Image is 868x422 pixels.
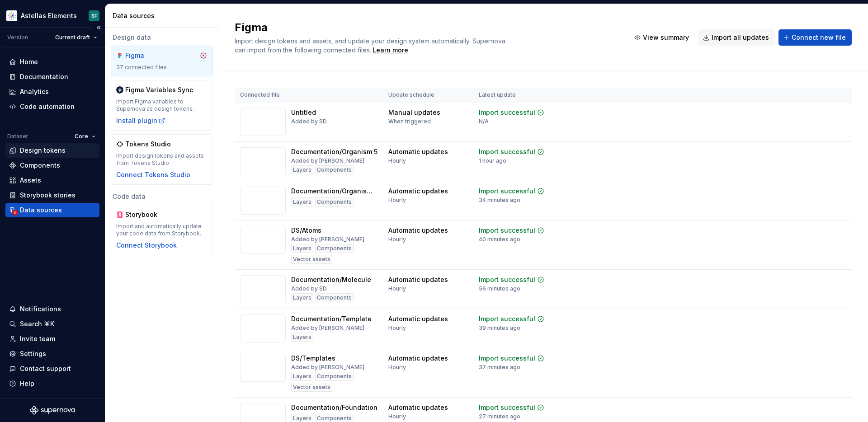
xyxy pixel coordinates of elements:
[116,223,207,237] div: Import and automatically update your code data from Storybook.
[479,157,506,164] div: 1 hour ago
[111,205,212,255] a: StorybookImport and automatically update your code data from Storybook.Connect Storybook
[111,46,212,76] a: Figma37 connected files
[116,241,177,250] button: Connect Storybook
[479,236,520,243] div: 40 minutes ago
[7,133,28,140] div: Dataset
[479,364,520,371] div: 37 minutes ago
[20,146,66,155] div: Design tokens
[20,161,60,170] div: Components
[479,108,535,117] div: Import successful
[5,332,99,346] a: Invite team
[20,191,75,200] div: Storybook stories
[388,108,440,117] div: Manual updates
[291,383,332,392] div: Vector assets
[291,255,332,264] div: Vector assets
[51,31,101,44] button: Current draft
[20,72,68,81] div: Documentation
[116,170,190,179] button: Connect Tokens Studio
[75,133,88,140] span: Core
[291,275,371,284] div: Documentation/Molecule
[291,403,377,412] div: Documentation/Foundation
[113,11,214,20] div: Data sources
[20,176,41,185] div: Assets
[291,293,313,302] div: Layers
[479,285,520,292] div: 56 minutes ago
[291,333,313,342] div: Layers
[388,236,406,243] div: Hourly
[291,354,335,363] div: DS/Templates
[5,158,99,173] a: Components
[373,46,408,55] a: Learn more
[235,20,619,35] h2: Figma
[20,57,38,66] div: Home
[315,165,354,174] div: Components
[111,33,212,42] div: Design data
[235,37,507,54] span: Import design tokens and assets, and update your design system automatically. Supernova can impor...
[55,34,90,41] span: Current draft
[20,87,49,96] div: Analytics
[388,187,448,196] div: Automatic updates
[371,47,410,54] span: .
[71,130,99,143] button: Core
[479,226,535,235] div: Import successful
[479,413,520,420] div: 27 minutes ago
[5,361,99,376] button: Contact support
[5,188,99,202] a: Storybook stories
[291,226,321,235] div: DS/Atoms
[388,285,406,292] div: Hourly
[20,334,55,343] div: Invite team
[6,10,17,21] img: b2369ad3-f38c-46c1-b2a2-f2452fdbdcd2.png
[20,102,75,111] div: Code automation
[20,349,46,358] div: Settings
[5,347,99,361] a: Settings
[20,206,62,215] div: Data sources
[388,118,431,125] div: When triggered
[291,187,377,196] div: Documentation/Organism 2
[111,80,212,131] a: Figma Variables SyncImport Figma variables to Supernova as design tokens.Install plugin
[473,88,567,103] th: Latest update
[291,285,327,292] div: Added by SD
[125,85,193,94] div: Figma Variables Sync
[291,165,313,174] div: Layers
[5,55,99,69] a: Home
[291,324,364,332] div: Added by [PERSON_NAME]
[388,403,448,412] div: Automatic updates
[291,314,372,324] div: Documentation/Template
[479,197,520,204] div: 34 minutes ago
[479,324,520,332] div: 39 minutes ago
[479,403,535,412] div: Import successful
[315,372,354,381] div: Components
[479,187,535,196] div: Import successful
[315,197,354,206] div: Components
[21,11,77,20] div: Astellas Elements
[5,70,99,84] a: Documentation
[116,64,207,71] div: 37 connected files
[111,192,212,201] div: Code data
[7,34,28,41] div: Version
[291,236,364,243] div: Added by [PERSON_NAME]
[698,29,775,46] button: Import all updates
[116,116,165,125] button: Install plugin
[792,33,846,42] span: Connect new file
[5,84,99,99] a: Analytics
[388,197,406,204] div: Hourly
[388,354,448,363] div: Automatic updates
[20,305,61,314] div: Notifications
[778,29,852,46] button: Connect new file
[479,118,489,125] div: N/A
[111,134,212,185] a: Tokens StudioImport design tokens and assets from Tokens StudioConnect Tokens Studio
[20,319,54,328] div: Search ⌘K
[125,140,171,149] div: Tokens Studio
[479,354,535,363] div: Import successful
[479,275,535,284] div: Import successful
[5,173,99,188] a: Assets
[5,203,99,217] a: Data sources
[235,88,383,103] th: Connected file
[388,413,406,420] div: Hourly
[30,406,75,415] svg: Supernova Logo
[125,51,169,60] div: Figma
